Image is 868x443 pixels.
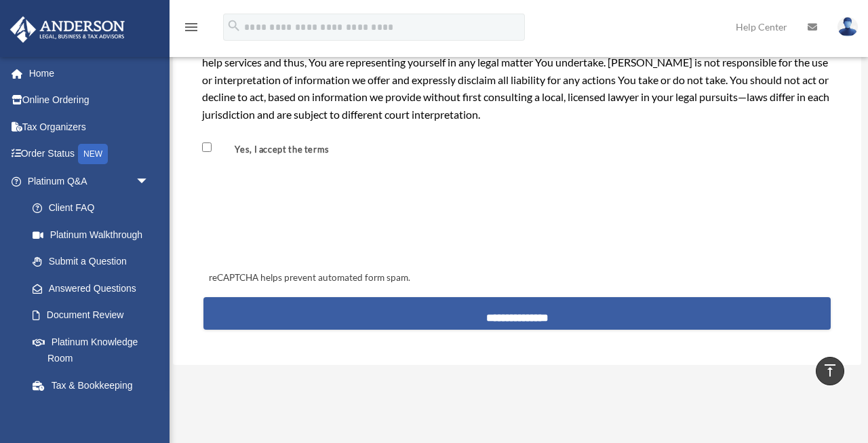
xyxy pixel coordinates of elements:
a: Document Review [19,302,163,329]
i: menu [183,19,199,35]
a: Submit a Question [19,248,170,275]
a: Tax & Bookkeeping Packages [19,372,170,415]
a: Online Ordering [9,87,170,114]
i: vertical_align_top [822,362,838,379]
a: Answered Questions [19,275,170,302]
a: Platinum Walkthrough [19,221,170,248]
a: Platinum Knowledge Room [19,328,170,372]
div: NEW [78,144,108,164]
a: Tax Organizers [9,113,170,140]
a: vertical_align_top [816,357,844,385]
img: User Pic [837,17,858,37]
img: Anderson Advisors Platinum Portal [6,16,129,43]
iframe: reCAPTCHA [205,190,411,243]
a: Order StatusNEW [9,140,170,168]
i: search [226,18,241,33]
a: Client FAQ [19,195,170,222]
a: Home [9,60,170,87]
label: Yes, I accept the terms [214,143,335,156]
span: arrow_drop_down [136,168,163,195]
a: menu [183,24,199,35]
a: Platinum Q&Aarrow_drop_down [9,168,170,195]
div: reCAPTCHA helps prevent automated form spam. [203,270,831,286]
div: The information we provide does not necessarily represent the opinion of [PERSON_NAME] Business A... [202,37,833,123]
